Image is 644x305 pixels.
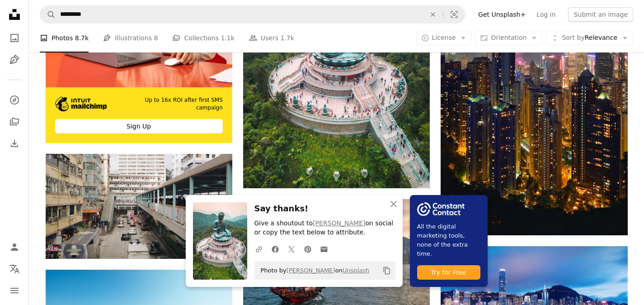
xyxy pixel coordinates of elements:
div: Sign Up [55,119,223,133]
a: Collections [5,113,24,131]
h3: Say thanks! [254,202,395,215]
a: Collections 1.1k [172,24,234,52]
a: Unsplash [343,267,369,274]
button: Language [5,260,24,278]
img: file-1754318165549-24bf788d5b37 [417,202,465,216]
a: Explore [5,91,24,109]
button: License [416,31,472,45]
button: Submit an image [568,7,633,22]
button: Sort byRelevance [546,31,633,45]
a: Photos [5,29,24,47]
a: Share on Twitter [283,240,300,258]
button: Clear [423,6,443,23]
span: License [432,34,456,41]
a: Share on Facebook [267,240,283,258]
span: Sort by [562,34,584,41]
img: gray and green footbridge [46,154,232,259]
form: Find visuals sitewide [40,5,465,24]
a: Famous view of Hong Kong - Hong Kong skyscrapers skyline cityscape view from Victoria Peak illumi... [441,91,627,99]
button: Orientation [475,31,542,45]
span: 1.1k [221,33,234,43]
a: Log in / Sign up [5,238,24,256]
span: Photo by on [256,263,370,278]
a: Share on Pinterest [300,240,316,258]
a: Illustrations 8 [103,24,158,52]
a: All the digital marketing tools, none of the extra time.Try for Free [410,195,488,287]
div: Try for Free [417,265,480,280]
span: Orientation [491,34,526,41]
span: 1.7k [281,33,294,43]
img: file-1690386555781-336d1949dad1image [55,97,107,111]
a: Log in [531,7,561,22]
span: Up to 16x ROI after first SMS campaign [120,96,223,112]
button: Copy to clipboard [379,263,395,278]
a: Home — Unsplash [5,5,24,25]
span: 8 [154,33,158,43]
button: Menu [5,281,24,300]
a: [PERSON_NAME] [287,267,335,274]
span: All the digital marketing tools, none of the extra time. [417,222,480,258]
a: Users 1.7k [249,24,294,52]
a: Illustrations [5,51,24,69]
button: Search Unsplash [40,6,56,23]
a: gray and green footbridge [46,202,232,210]
a: Share over email [316,240,332,258]
a: Get Unsplash+ [473,7,531,22]
p: Give a shoutout to on social or copy the text below to attribute. [254,219,395,237]
button: Visual search [443,6,465,23]
a: aerial photography of people walking around Bhumishparsha Mudra monument [243,59,430,67]
span: Relevance [562,33,617,43]
a: Download History [5,134,24,152]
a: [PERSON_NAME] [313,219,365,227]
